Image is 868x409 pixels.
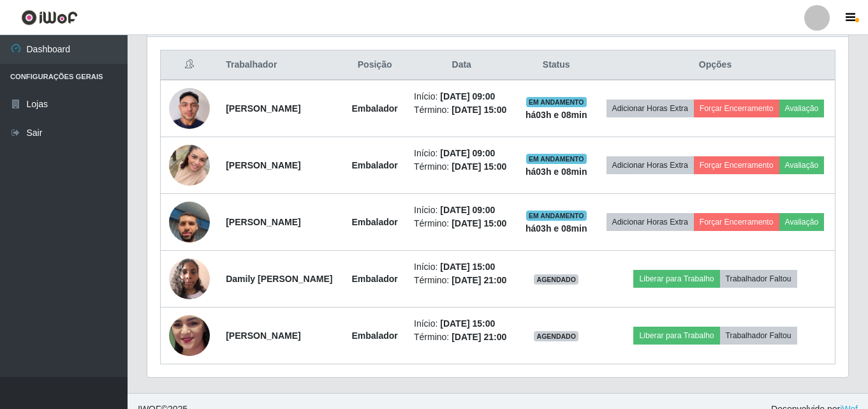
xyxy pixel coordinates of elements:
time: [DATE] 09:00 [440,148,495,158]
button: Adicionar Horas Extra [607,213,694,231]
th: Posição [343,50,406,80]
th: Opções [596,50,835,80]
button: Avaliação [779,156,825,174]
strong: Embalador [351,103,397,114]
li: Término: [414,103,509,117]
button: Adicionar Horas Extra [607,100,694,117]
strong: Damily [PERSON_NAME] [226,274,332,284]
span: EM ANDAMENTO [526,211,587,221]
time: [DATE] 15:00 [440,262,495,272]
time: [DATE] 15:00 [452,105,506,115]
img: 1754834692100.jpeg [169,81,210,135]
time: [DATE] 15:00 [440,318,495,329]
li: Término: [414,274,509,287]
li: Início: [414,147,509,160]
th: Data [406,50,517,80]
button: Forçar Encerramento [694,213,779,231]
th: Status [517,50,596,80]
strong: [PERSON_NAME] [226,160,300,170]
button: Forçar Encerramento [694,156,779,174]
img: 1753525532646.jpeg [169,129,210,202]
strong: [PERSON_NAME] [226,331,300,341]
span: EM ANDAMENTO [526,97,587,107]
time: [DATE] 09:00 [440,205,495,215]
time: [DATE] 21:00 [452,332,506,342]
button: Trabalhador Faltou [720,270,797,288]
strong: Embalador [351,274,397,284]
button: Adicionar Horas Extra [607,156,694,174]
button: Liberar para Trabalho [633,270,719,288]
img: 1754158372592.jpeg [169,290,210,381]
strong: Embalador [351,160,397,170]
time: [DATE] 09:00 [440,91,495,101]
strong: Embalador [351,331,397,341]
button: Avaliação [779,100,825,117]
strong: há 03 h e 08 min [526,110,587,120]
li: Início: [414,317,509,331]
button: Avaliação [779,213,825,231]
time: [DATE] 15:00 [452,218,506,228]
time: [DATE] 21:00 [452,275,506,285]
strong: [PERSON_NAME] [226,103,300,114]
strong: há 03 h e 08 min [526,167,587,177]
img: 1667492486696.jpeg [169,251,210,306]
li: Término: [414,160,509,174]
span: AGENDADO [534,274,578,285]
li: Término: [414,331,509,344]
img: 1752607957253.jpeg [169,186,210,258]
strong: [PERSON_NAME] [226,217,300,227]
img: CoreUI Logo [21,10,78,26]
button: Forçar Encerramento [694,100,779,117]
strong: Embalador [351,217,397,227]
th: Trabalhador [218,50,343,80]
li: Início: [414,90,509,103]
li: Início: [414,260,509,274]
span: AGENDADO [534,331,578,341]
strong: há 03 h e 08 min [526,223,587,234]
span: EM ANDAMENTO [526,154,587,164]
li: Início: [414,204,509,217]
button: Liberar para Trabalho [633,327,719,345]
li: Término: [414,217,509,230]
button: Trabalhador Faltou [720,327,797,345]
time: [DATE] 15:00 [452,161,506,172]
